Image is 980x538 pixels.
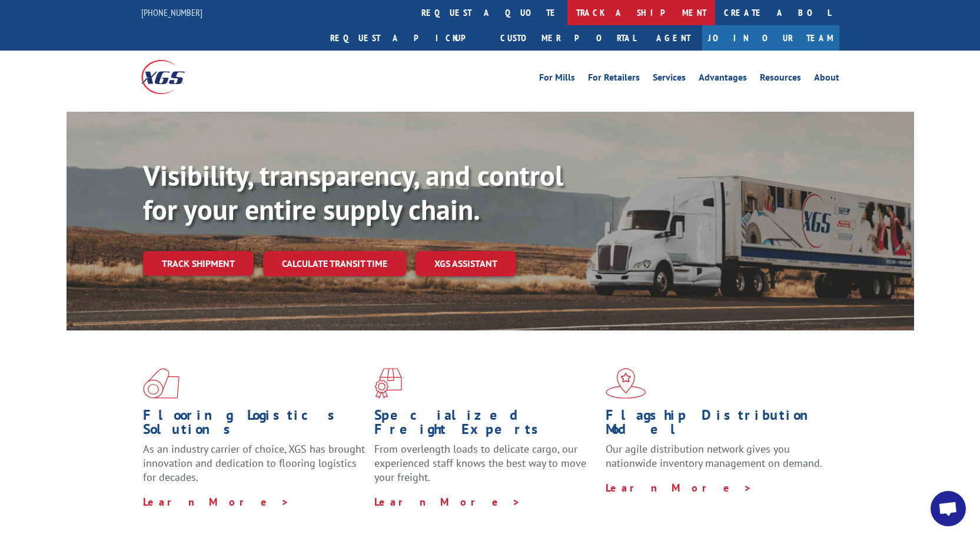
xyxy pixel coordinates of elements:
a: Learn More > [606,481,752,494]
a: For Retailers [588,73,640,86]
img: xgs-icon-focused-on-flooring-red [374,368,402,399]
a: Join Our Team [702,25,839,51]
p: From overlength loads to delicate cargo, our experienced staff knows the best way to move your fr... [374,442,597,494]
span: Our agile distribution network gives you nationwide inventory management on demand. [606,442,822,470]
a: Services [653,73,686,86]
a: About [814,73,839,86]
span: As an industry carrier of choice, XGS has brought innovation and dedication to flooring logistics... [143,442,365,484]
a: Learn More > [143,495,290,509]
h1: Flooring Logistics Solutions [143,408,366,442]
a: Request a pickup [321,25,491,51]
div: Open chat [931,491,966,526]
a: XGS ASSISTANT [416,251,516,276]
img: xgs-icon-flagship-distribution-model-red [606,368,646,399]
a: [PHONE_NUMBER] [141,6,202,18]
a: Agent [645,25,702,51]
b: Visibility, transparency, and control for your entire supply chain. [143,157,563,228]
a: Customer Portal [491,25,645,51]
a: Calculate transit time [263,251,406,276]
a: Track shipment [143,251,254,276]
h1: Specialized Freight Experts [374,408,597,442]
img: xgs-icon-total-supply-chain-intelligence-red [143,368,180,399]
a: Learn More > [374,495,521,509]
h1: Flagship Distribution Model [606,408,828,442]
a: Resources [760,73,801,86]
a: Advantages [699,73,747,86]
a: For Mills [539,73,575,86]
